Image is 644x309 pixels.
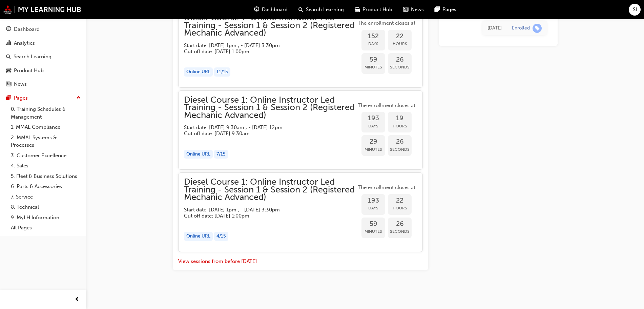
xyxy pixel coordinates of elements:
div: Analytics [14,39,35,47]
h5: Start date: [DATE] 1pm , - [DATE] 3:30pm [184,207,345,213]
span: 22 [388,197,412,205]
div: Search Learning [14,53,51,61]
a: guage-iconDashboard [249,3,293,17]
div: Online URL [184,232,213,241]
a: 4. Sales [8,161,84,171]
span: pages-icon [435,5,440,14]
span: Seconds [388,146,412,153]
span: pages-icon [6,95,11,101]
span: Minutes [361,228,385,235]
span: Diesel Course 1: Online Instructor Led Training - Session 1 & Session 2 (Registered Mechanic Adva... [184,14,356,37]
span: Diesel Course 1: Online Instructor Led Training - Session 1 & Session 2 (Registered Mechanic Adva... [184,178,356,201]
span: The enrollment closes at [356,184,417,191]
span: Dashboard [262,6,288,14]
span: search-icon [6,54,11,60]
span: 193 [361,197,385,205]
span: news-icon [6,81,11,87]
a: 3. Customer Excellence [8,150,84,161]
button: Pages [3,92,84,104]
span: 19 [388,115,412,122]
div: Mon Jul 07 2025 14:52:46 GMT+0930 (Australian Central Standard Time) [487,24,502,32]
a: search-iconSearch Learning [293,3,349,17]
span: 193 [361,115,385,122]
span: Hours [388,40,412,48]
span: 26 [388,220,412,228]
div: Dashboard [14,25,40,33]
span: chart-icon [6,40,11,46]
span: SI [633,6,637,14]
div: 7 / 15 [214,150,228,159]
div: News [14,80,27,88]
span: car-icon [355,5,360,14]
h5: Cut off date: [DATE] 1:00pm [184,48,345,55]
h5: Cut off date: [DATE] 9:30am [184,130,345,137]
span: search-icon [298,5,303,14]
span: learningRecordVerb_ENROLL-icon [533,23,542,33]
a: 7. Service [8,192,84,202]
span: Seconds [388,63,412,71]
span: 22 [388,33,412,40]
span: Product Hub [362,6,392,14]
h5: Cut off date: [DATE] 1:00pm [184,213,345,219]
div: Enrolled [512,25,530,31]
span: 59 [361,220,385,228]
span: prev-icon [75,295,80,304]
h5: Start date: [DATE] 1pm , - [DATE] 3:30pm [184,42,345,48]
button: View sessions from before [DATE] [178,257,257,265]
span: Days [361,204,385,212]
a: 9. MyLH Information [8,212,84,223]
div: 11 / 15 [214,67,230,77]
span: 26 [388,56,412,64]
a: Product Hub [3,64,84,77]
span: Days [361,40,385,48]
a: pages-iconPages [429,3,462,17]
div: Product Hub [14,67,44,75]
span: The enrollment closes at [356,19,417,27]
span: Search Learning [306,6,344,14]
span: guage-icon [254,5,259,14]
a: 6. Parts & Accessories [8,181,84,192]
span: News [411,6,424,14]
button: Diesel Course 1: Online Instructor Led Training - Session 1 & Session 2 (Registered Mechanic Adva... [184,96,417,164]
a: 0. Training Schedules & Management [8,104,84,122]
span: 26 [388,138,412,146]
div: 4 / 15 [214,232,228,241]
div: Pages [14,94,28,102]
a: 1. MMAL Compliance [8,122,84,132]
a: Dashboard [3,23,84,36]
div: Online URL [184,150,213,159]
h5: Start date: [DATE] 9:30am , - [DATE] 12pm [184,124,345,130]
img: mmal [3,5,81,14]
a: News [3,78,84,90]
button: Diesel Course 1: Online Instructor Led Training - Session 1 & Session 2 (Registered Mechanic Adva... [184,178,417,246]
span: 59 [361,56,385,64]
span: Minutes [361,63,385,71]
span: Seconds [388,228,412,235]
span: 29 [361,138,385,146]
span: up-icon [76,94,81,102]
span: Hours [388,204,412,212]
span: Days [361,122,385,130]
button: DashboardAnalyticsSearch LearningProduct HubNews [3,22,84,92]
span: Pages [442,6,456,14]
span: Minutes [361,146,385,153]
span: news-icon [403,5,408,14]
span: Diesel Course 1: Online Instructor Led Training - Session 1 & Session 2 (Registered Mechanic Adva... [184,96,356,119]
span: The enrollment closes at [356,102,417,109]
span: Hours [388,122,412,130]
button: SI [629,4,641,16]
a: 2. MMAL Systems & Processes [8,132,84,150]
span: guage-icon [6,26,11,33]
a: All Pages [8,223,84,233]
span: 152 [361,33,385,40]
a: news-iconNews [398,3,429,17]
a: Search Learning [3,50,84,63]
a: Analytics [3,37,84,49]
button: Diesel Course 1: Online Instructor Led Training - Session 1 & Session 2 (Registered Mechanic Adva... [184,14,417,82]
a: 5. Fleet & Business Solutions [8,171,84,182]
a: car-iconProduct Hub [349,3,398,17]
div: Online URL [184,67,213,77]
a: 8. Technical [8,202,84,212]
